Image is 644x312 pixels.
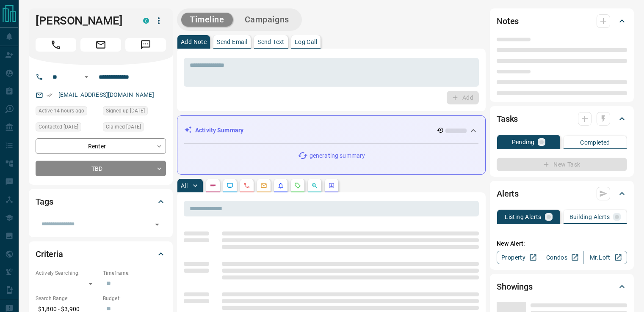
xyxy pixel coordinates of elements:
[106,107,145,115] span: Signed up [DATE]
[236,13,298,27] button: Campaigns
[39,107,84,115] span: Active 14 hours ago
[328,182,335,189] svg: Agent Actions
[58,91,154,98] a: [EMAIL_ADDRESS][DOMAIN_NAME]
[181,183,188,189] p: All
[81,72,91,82] button: Open
[47,92,53,98] svg: Email Verified
[36,14,130,27] h1: [PERSON_NAME]
[497,239,627,248] p: New Alert:
[106,123,141,131] span: Claimed [DATE]
[103,295,166,302] p: Budget:
[243,182,250,189] svg: Calls
[217,39,247,45] p: Send Email
[497,280,533,293] h2: Showings
[505,214,542,220] p: Listing Alerts
[580,140,610,145] p: Completed
[103,122,166,134] div: Sun Aug 24 2025
[311,182,318,189] svg: Opportunities
[497,276,627,297] div: Showings
[103,106,166,118] div: Sun Aug 24 2025
[125,38,166,52] span: Message
[497,109,627,129] div: Tasks
[181,39,207,45] p: Add Note
[569,214,610,220] p: Building Alerts
[181,13,233,27] button: Timeline
[497,14,519,28] h2: Notes
[36,195,53,208] h2: Tags
[103,269,166,277] p: Timeframe:
[512,139,535,145] p: Pending
[294,182,301,189] svg: Requests
[497,251,540,264] a: Property
[295,39,317,45] p: Log Call
[36,247,63,261] h2: Criteria
[260,182,267,189] svg: Emails
[151,219,163,230] button: Open
[497,112,518,126] h2: Tasks
[39,123,78,131] span: Contacted [DATE]
[36,161,166,176] div: TBD
[310,151,365,160] p: generating summary
[143,18,149,24] div: condos.ca
[497,11,627,31] div: Notes
[36,295,99,302] p: Search Range:
[36,38,76,52] span: Call
[80,38,121,52] span: Email
[36,192,166,212] div: Tags
[184,123,478,138] div: Activity Summary
[36,269,99,277] p: Actively Searching:
[277,182,284,189] svg: Listing Alerts
[257,39,285,45] p: Send Text
[195,126,243,135] p: Activity Summary
[583,251,627,264] a: Mr.Loft
[497,183,627,204] div: Alerts
[36,244,166,264] div: Criteria
[36,106,99,118] div: Mon Oct 13 2025
[36,122,99,134] div: Sun Aug 24 2025
[227,182,233,189] svg: Lead Browsing Activity
[497,187,519,200] h2: Alerts
[36,138,166,154] div: Renter
[210,182,216,189] svg: Notes
[540,251,583,264] a: Condos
